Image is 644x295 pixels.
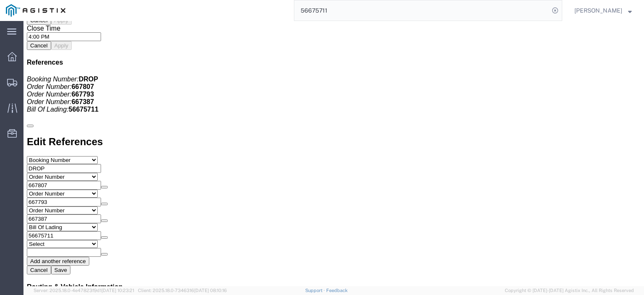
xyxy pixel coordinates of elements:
a: Support [305,288,326,293]
span: Server: 2025.18.0-4e47823f9d1 [34,288,134,293]
span: [DATE] 10:23:21 [101,288,134,293]
input: Search for shipment number, reference number [294,0,549,21]
img: logo [6,4,65,17]
iframe: FS Legacy Container [23,21,644,286]
a: Feedback [326,288,348,293]
button: [PERSON_NAME] [574,5,632,16]
span: Copyright © [DATE]-[DATE] Agistix Inc., All Rights Reserved [505,287,634,294]
span: [DATE] 08:10:16 [194,288,227,293]
span: Jesse Jordan [574,6,622,15]
span: Client: 2025.18.0-7346316 [138,288,227,293]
